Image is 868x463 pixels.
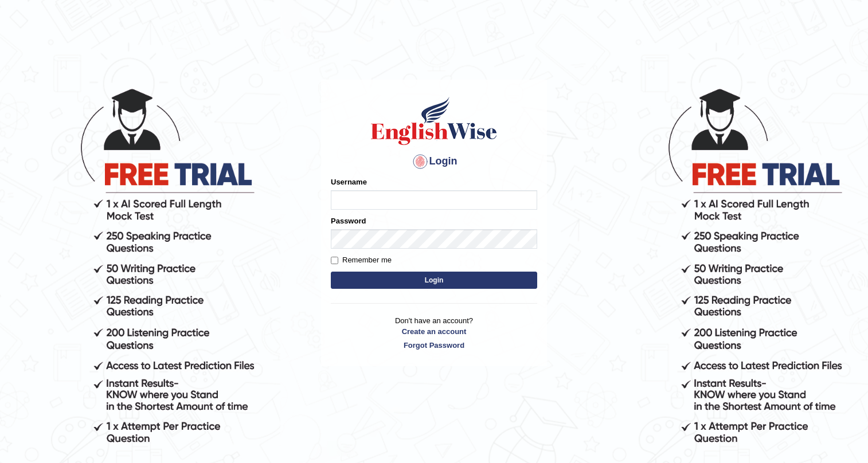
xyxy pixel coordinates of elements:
[331,326,537,337] a: Create an account
[331,176,367,187] label: Username
[331,152,537,171] h4: Login
[331,272,537,289] button: Login
[331,340,537,351] a: Forgot Password
[331,215,366,226] label: Password
[369,95,499,147] img: Logo of English Wise sign in for intelligent practice with AI
[331,315,537,351] p: Don't have an account?
[331,254,392,266] label: Remember me
[331,257,338,264] input: Remember me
